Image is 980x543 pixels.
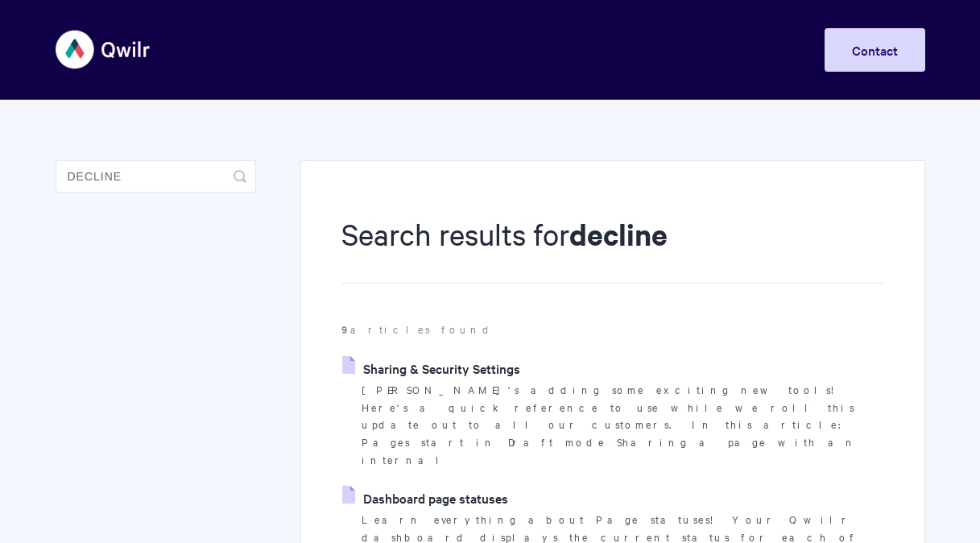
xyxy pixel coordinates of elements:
a: Sharing & Security Settings [342,356,520,380]
input: Search [56,160,256,193]
h1: Search results for [341,213,883,284]
p: [PERSON_NAME]'s adding some exciting new tools! Here's a quick reference to use while we roll thi... [362,381,883,469]
a: Dashboard page statuses [342,486,508,510]
a: Contact [825,28,925,72]
img: Qwilr Help Center [56,19,151,80]
strong: 9 [341,321,350,337]
p: articles found [341,321,883,338]
strong: decline [569,214,668,254]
